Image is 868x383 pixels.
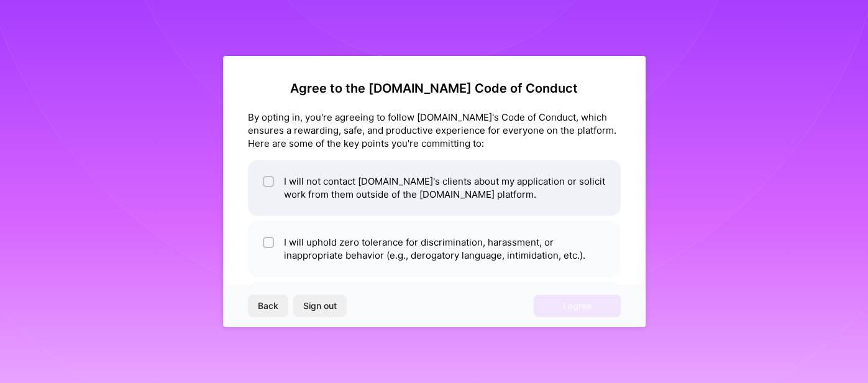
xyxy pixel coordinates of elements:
li: I will uphold zero tolerance for discrimination, harassment, or inappropriate behavior (e.g., der... [248,221,621,277]
button: Sign out [293,295,347,317]
span: Back [258,300,278,312]
h2: Agree to the [DOMAIN_NAME] Code of Conduct [248,81,621,96]
div: By opting in, you're agreeing to follow [DOMAIN_NAME]'s Code of Conduct, which ensures a rewardin... [248,111,621,150]
button: Back [248,295,288,317]
li: I will not contact [DOMAIN_NAME]'s clients about my application or solicit work from them outside... [248,160,621,216]
span: Sign out [303,300,337,312]
li: I will declare my actual, physical location on my profile. [248,282,621,325]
